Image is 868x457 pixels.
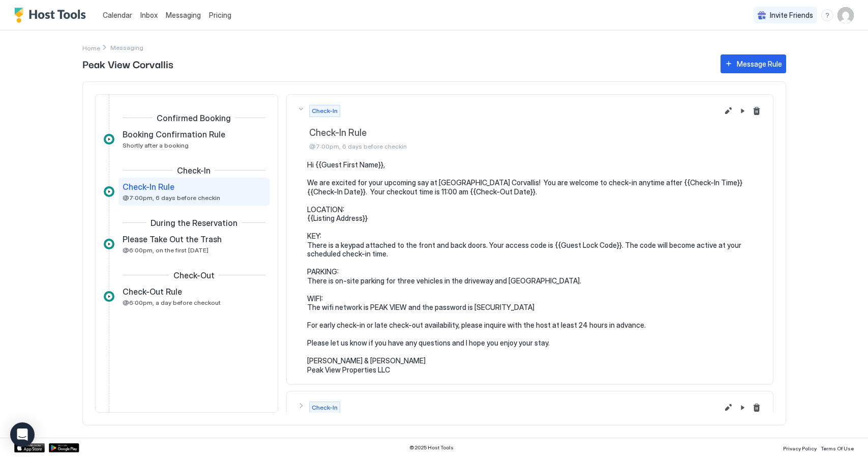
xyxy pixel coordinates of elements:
span: Booking Confirmation Rule [123,129,225,139]
span: Check-In [177,165,211,176]
button: Check-InCheck-In Rule@7:00pm, 6 days before checkinEdit message rulePause Message RuleDelete mess... [287,95,773,161]
span: Pricing [209,11,231,20]
button: Pause Message Rule [736,105,749,117]
span: Inbox [140,11,158,19]
button: Delete message rule [751,105,763,117]
span: During the Reservation [151,218,237,228]
button: Pause Message Rule [736,402,749,414]
div: Open Intercom Messenger [10,422,35,447]
button: Delete message rule [751,402,763,414]
div: Breadcrumb [82,42,100,53]
span: @6:00pm, a day before checkout [123,299,221,306]
section: Check-InCheck-In Rule@7:00pm, 6 days before checkinEdit message rulePause Message RuleDelete mess... [287,160,773,384]
span: Calendar [103,11,132,19]
a: App Store [14,443,45,452]
span: Breadcrumb [110,44,143,51]
span: Confirmed Booking [157,113,231,123]
span: @6:00pm, on the first [DATE] [123,246,208,254]
button: Message Rule [721,54,786,73]
a: Google Play Store [49,443,79,452]
a: Home [82,42,100,53]
button: Edit message rule [722,105,734,117]
a: Messaging [166,10,201,20]
span: @7:00pm, 6 days before checkin [309,142,718,150]
span: @7:00pm, 6 days before checkin [123,194,220,202]
div: menu [821,9,833,21]
a: Calendar [103,10,132,20]
span: Home [82,44,100,52]
div: Message Rule [737,59,782,69]
span: Check-Out [173,270,215,280]
div: User profile [837,7,854,23]
a: Privacy Policy [783,442,817,453]
span: Messaging [166,11,201,19]
pre: Hi {{Guest First Name}}, We are excited for your upcoming say at [GEOGRAPHIC_DATA] Corvallis! You... [307,160,763,374]
span: Privacy Policy [783,445,817,451]
span: Check-In [312,106,338,116]
span: Peak View Corvallis [82,56,710,71]
span: Check-In Rule [309,127,718,139]
a: Inbox [140,10,158,20]
span: Check-In [312,403,338,412]
span: Please Take Out the Trash [123,234,222,244]
a: Host Tools Logo [14,8,91,23]
a: Terms Of Use [821,442,854,453]
span: Check-Out Rule [123,287,182,297]
button: Edit message rule [722,402,734,414]
span: Check-In Rule [123,182,174,192]
span: Shortly after a booking [123,141,189,149]
span: Terms Of Use [821,445,854,451]
span: Invite Friends [770,11,813,20]
span: © 2025 Host Tools [409,444,454,451]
